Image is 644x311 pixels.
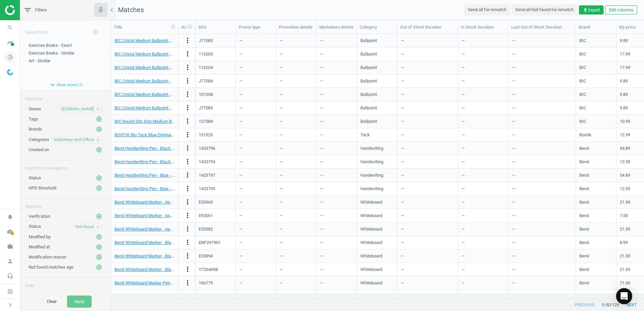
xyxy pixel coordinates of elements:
[239,35,272,46] div: —
[401,210,454,221] div: —
[401,169,454,181] div: —
[579,118,586,125] div: BIC
[579,65,586,71] div: BIC
[29,214,50,219] span: Verification
[4,255,17,268] i: person
[401,35,454,46] div: —
[239,169,272,181] div: —
[96,185,102,192] button: add_circle_outline
[401,196,454,208] div: —
[360,145,383,151] div: Handwriting
[199,78,213,84] div: J77084
[360,132,370,138] div: Tack
[199,92,213,98] div: 101308
[401,156,454,168] div: —
[401,102,454,114] div: —
[401,183,454,195] div: —
[239,115,272,127] div: —
[280,223,313,235] div: —
[199,172,215,178] div: 1423797
[96,234,102,240] button: add_circle_outline
[279,24,314,30] div: Promotion details
[96,137,100,142] i: close
[184,36,192,45] button: more_vert
[401,142,454,154] div: —
[320,183,353,195] div: —
[184,265,192,274] button: more_vert
[199,118,213,125] div: 137584
[4,36,17,49] i: timeline
[579,105,586,111] div: BIC
[184,225,192,234] button: more_vert
[579,226,589,232] div: Berol
[401,62,454,73] div: —
[280,75,313,87] div: —
[512,142,572,154] div: —
[29,137,49,142] span: Categories
[184,184,192,193] button: more_vert
[29,224,41,229] span: Status
[115,280,246,285] a: Berol Whiteboard Marker Pens - Black - Broad - Pack of 192 192 Pack
[583,7,588,13] i: get_app
[579,145,589,151] div: Berol
[184,158,192,166] button: more_vert
[184,171,192,180] button: more_vert
[512,210,572,221] div: —
[461,48,505,60] div: —
[360,186,383,192] div: Handwriting
[20,199,111,210] div: Matches
[400,24,455,30] div: Out of Stock Duration
[239,129,272,141] div: —
[184,104,192,112] i: more_vert
[619,299,644,311] button: next
[320,75,353,87] div: —
[184,131,192,139] button: more_vert
[320,156,353,168] div: —
[184,238,192,247] button: more_vert
[239,223,272,235] div: —
[512,129,572,141] div: —
[184,63,192,71] i: more_vert
[96,116,102,122] i: add_circle_outline
[579,172,589,178] div: Berol
[108,6,116,14] i: chevron_left
[96,244,102,250] i: add_circle_outline
[360,92,377,98] div: Ballpoint
[96,146,102,153] button: add_circle_outline
[461,237,505,248] div: —
[199,226,213,232] div: E55982
[512,35,572,46] div: —
[199,51,213,57] div: 116203
[115,38,263,43] a: BIC Cristal Medium Ballpoint Pen - 1.0mm Point - Black - Pack of 50� 50 Pack
[238,24,273,30] div: Promo type
[239,196,272,208] div: —
[199,132,213,138] div: 131325
[62,106,94,112] span: [DOMAIN_NAME]
[184,77,192,85] i: more_vert
[184,158,192,166] i: more_vert
[96,126,102,132] i: add_circle_outline
[320,102,353,114] div: —
[360,199,382,205] div: Whiteboard
[401,115,454,127] div: —
[184,90,192,99] button: more_vert
[360,105,377,111] div: Ballpoint
[35,7,47,13] span: Filters
[320,223,353,235] div: —
[512,89,572,100] div: —
[239,75,272,87] div: —
[20,160,111,171] div: High Price Divergence
[280,102,313,114] div: —
[20,91,111,102] div: Products
[54,137,94,143] span: Stationery-and-Office
[184,144,192,152] i: more_vert
[184,265,192,273] i: more_vert
[360,226,382,232] div: Whiteboard
[184,252,192,260] i: more_vert
[4,225,17,238] i: cloud_done
[24,6,32,14] i: filter_list
[29,185,56,191] span: HPD threshold
[115,267,238,272] a: Berol Whiteboard Marker - Black - Chisel Tip - Pack of 48 48 Pack
[29,106,41,111] span: Stores
[461,35,505,46] div: —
